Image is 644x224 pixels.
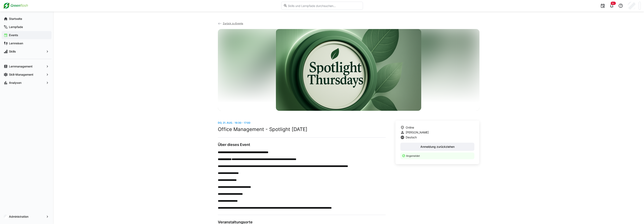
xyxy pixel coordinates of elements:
[218,126,386,132] h2: Office Management - Spotlight [DATE]
[223,22,243,25] span: Zurück zu Events
[612,2,615,4] span: 9+
[406,154,472,158] p: Angemeldet
[400,143,475,151] button: Anmeldung zurückziehen
[218,22,243,25] a: Zurück zu Events
[406,130,429,134] span: [PERSON_NAME]
[218,142,386,147] h3: Über dieses Event
[287,4,361,8] input: Skills und Lernpfade durchsuchen…
[218,121,250,124] span: Do, 21. Aug. · 16:30 - 17:00
[406,135,417,139] span: Deutsch
[406,125,414,130] span: Online
[420,145,455,149] span: Anmeldung zurückziehen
